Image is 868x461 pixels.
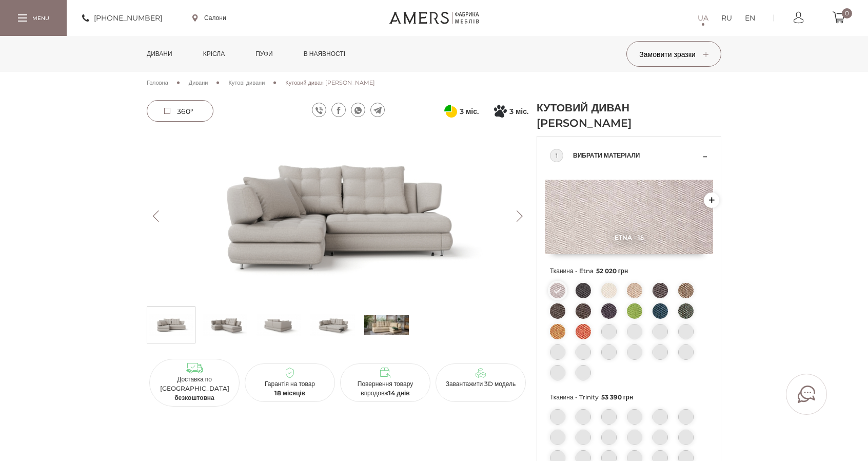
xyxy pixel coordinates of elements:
p: Гарантія на товар [249,379,331,398]
a: Дивани [189,78,208,87]
a: Салони [192,13,226,23]
a: facebook [331,103,346,117]
svg: Покупка частинами від Монобанку [494,105,507,118]
a: telegram [370,103,385,117]
img: s_ [364,310,409,340]
a: 360° [147,100,213,122]
a: Головна [147,78,168,87]
b: 14 днів [388,389,410,397]
span: Etna - 15 [545,234,713,241]
span: Дивани [189,79,208,86]
b: безкоштовна [174,394,214,401]
span: 3 міс. [509,105,528,118]
span: Тканина - Trinity [550,391,708,404]
img: Кутовий диван Ніколь s-0 [149,310,193,340]
p: Доставка по [GEOGRAPHIC_DATA] [153,375,235,402]
img: Кутовий диван Ніколь s-1 [203,310,247,340]
a: Кутові дивани [228,78,265,87]
span: Головна [147,79,168,86]
a: Дивани [139,36,180,72]
span: 52 020 грн [596,267,628,275]
a: viber [312,103,326,117]
a: whatsapp [351,103,365,117]
a: в наявності [296,36,353,72]
span: Тканина - Etna [550,264,708,278]
a: UA [698,12,708,24]
h1: Кутовий диван [PERSON_NAME] [537,100,655,131]
a: Пуфи [248,36,281,72]
b: 18 місяців [274,389,305,397]
button: Замовити зразки [626,41,721,67]
p: Повернення товару впродовж [344,379,426,398]
span: Кутові дивани [228,79,265,86]
span: 0 [842,8,852,18]
img: Кутовий диван Ніколь s-3 [310,310,355,340]
img: Etna - 15 [545,180,713,254]
p: Завантажити 3D модель [440,379,522,389]
span: Вибрати матеріали [573,149,700,162]
span: Замовити зразки [639,50,708,59]
span: 3 міс. [460,105,479,118]
svg: Оплата частинами від ПриватБанку [444,105,457,118]
a: RU [721,12,732,24]
span: 53 390 грн [601,393,634,401]
img: Кутовий диван Ніколь s-2 [257,310,301,340]
a: Крісла [195,36,232,72]
a: EN [745,12,755,24]
img: Кутовий диван Ніколь -0 [147,131,528,301]
div: 1 [550,149,563,162]
span: 360° [177,107,193,116]
a: [PHONE_NUMBER] [82,12,162,24]
button: Next [510,210,528,222]
button: Previous [147,210,165,222]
